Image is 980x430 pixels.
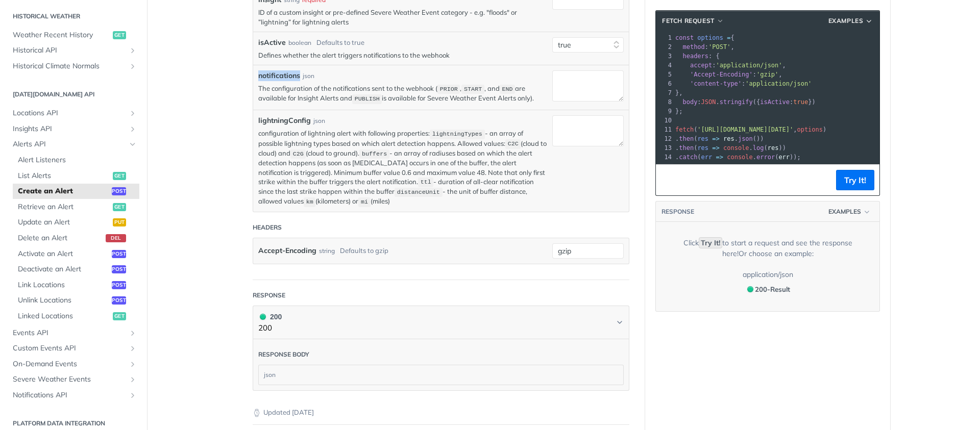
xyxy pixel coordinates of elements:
div: json [303,71,314,81]
span: => [716,154,723,161]
span: . ( . ()) [675,135,764,142]
span: C2C [508,141,519,148]
span: then [679,144,694,151]
p: Updated [DATE] [253,408,629,418]
span: 'application/json' [716,62,782,69]
div: 2 [656,42,673,52]
span: res [723,135,734,142]
span: PUBLISH [355,95,380,103]
div: json [313,116,325,125]
div: 12 [656,134,673,143]
a: Deactivate an Alertpost [13,262,139,277]
button: Show subpages for Notifications API [129,391,137,399]
span: buffers [362,150,387,158]
span: : , [675,43,734,50]
p: configuration of lightning alert with following properties: - an array of possible lightning type... [258,129,547,207]
span: Link Locations [18,280,109,290]
div: string [319,243,335,258]
svg: Chevron [616,318,624,326]
button: Show subpages for Locations API [129,109,137,117]
h2: [DATE][DOMAIN_NAME] API [8,90,139,99]
a: Unlink Locationspost [13,293,139,308]
button: Copy to clipboard [661,172,675,188]
span: 'content-type' [690,80,742,87]
a: Activate an Alertpost [13,246,139,262]
label: isActive [258,37,286,48]
span: : [675,80,812,87]
span: Historical Climate Normals [13,61,126,71]
button: Show subpages for Historical API [129,46,137,55]
div: Headers [253,223,282,232]
span: body [682,98,697,106]
button: Show subpages for Severe Weather Events [129,375,137,384]
span: const [675,34,694,41]
span: 200 [260,314,266,320]
span: Severe Weather Events [13,374,126,385]
a: Retrieve an Alertget [13,199,139,215]
span: 200 [747,286,753,292]
span: Deactivate an Alert [18,264,109,274]
a: Delete an Alertdel [13,231,139,246]
span: get [113,203,126,211]
div: Defaults to gzip [340,243,388,258]
a: List Alertsget [13,168,139,184]
a: Locations APIShow subpages for Locations API [8,106,139,121]
div: 13 [656,143,673,153]
span: del [106,234,126,242]
div: 8 [656,97,673,107]
code: Try It! [699,237,722,248]
a: Historical APIShow subpages for Historical API [8,43,139,58]
a: Create an Alertpost [13,184,139,199]
span: error [756,154,775,161]
span: = [727,34,730,41]
a: Linked Locationsget [13,309,139,324]
a: Historical Climate NormalsShow subpages for Historical Climate Normals [8,59,139,74]
button: RESPONSE [661,207,695,217]
div: Response body [258,350,309,359]
span: console [727,154,753,161]
span: 'gzip' [756,71,778,78]
span: options [697,34,723,41]
p: ID of a custom insight or pre-defined Severe Weather Event category - e.g. "floods" or ”lightning... [258,8,547,26]
span: => [712,135,719,142]
div: 4 [656,61,673,70]
span: ttl [421,179,431,186]
span: 'application/json' [745,80,812,87]
span: . ( . ( )) [675,144,786,151]
p: Defines whether the alert triggers notifications to the webhook [258,50,547,60]
span: Examples [828,16,864,26]
span: method [682,43,704,50]
span: ( , ) [675,126,826,133]
span: Examples [828,207,861,216]
span: mi [361,198,368,206]
span: Unlink Locations [18,295,109,306]
span: options [797,126,823,133]
span: fetch [675,126,694,133]
div: 200 200200 [253,339,629,391]
span: json [738,135,753,142]
button: Show subpages for Historical Climate Normals [129,62,137,70]
span: On-Demand Events [13,359,126,369]
span: Alerts API [13,139,126,149]
button: Show subpages for On-Demand Events [129,360,137,368]
span: List Alerts [18,171,110,181]
span: post [112,281,126,289]
div: 11 [656,125,673,134]
span: log [753,144,764,151]
span: stringify [720,98,753,106]
a: Notifications APIShow subpages for Notifications API [8,388,139,403]
span: get [113,172,126,180]
div: 1 [656,33,673,42]
div: application/json [743,269,793,280]
h2: Platform DATA integration [8,419,139,428]
a: On-Demand EventsShow subpages for On-Demand Events [8,357,139,372]
span: : . ({ : }) [675,98,816,106]
span: PRIOR [440,86,458,93]
a: Alerts APIHide subpages for Alerts API [8,137,139,152]
span: JSON [701,98,716,106]
button: Examples [825,16,877,26]
label: notifications [258,70,300,81]
h2: Historical Weather [8,12,139,21]
div: 3 [656,52,673,61]
span: put [113,218,126,226]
